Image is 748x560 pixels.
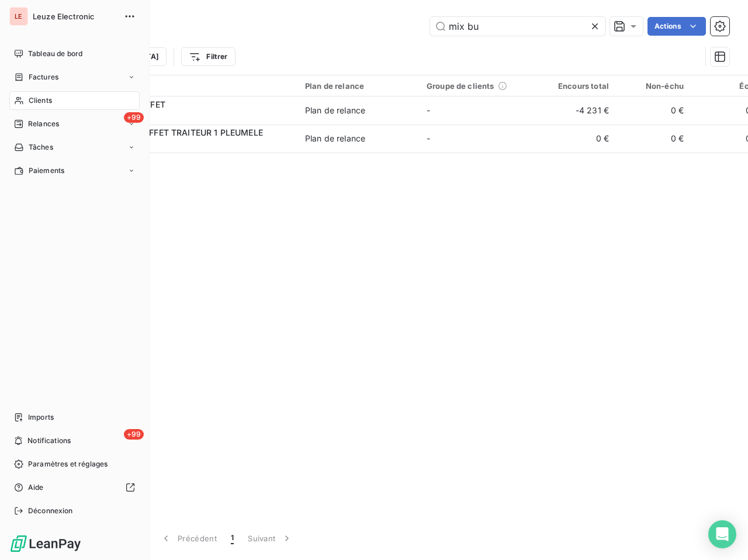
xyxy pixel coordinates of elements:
[9,408,140,427] a: Imports
[305,133,365,144] div: Plan de relance
[9,7,28,26] div: LE
[427,81,494,91] span: Groupe de clients
[9,161,140,180] a: Paiements
[181,47,235,66] button: Filtrer
[9,44,140,63] a: Tableau de bord
[9,68,140,87] a: Factures
[28,482,44,493] span: Aide
[9,115,140,133] a: +99Relances
[124,112,144,123] span: +99
[305,81,413,91] div: Plan de relance
[9,478,140,497] a: Aide
[427,133,430,143] span: -
[28,49,82,59] span: Tableau de bord
[541,125,616,153] td: 0 €
[9,455,140,473] a: Paramètres et réglages
[647,17,706,36] button: Actions
[28,506,73,516] span: Déconnexion
[241,526,300,551] button: Suivant
[305,105,365,116] div: Plan de relance
[616,125,691,153] td: 0 €
[548,81,609,91] div: Encours total
[9,138,140,157] a: Tâches
[616,96,691,125] td: 0 €
[124,429,144,440] span: +99
[231,533,234,544] span: 1
[153,526,224,551] button: Précédent
[28,412,54,423] span: Imports
[29,95,52,106] span: Clients
[9,91,140,110] a: Clients
[27,435,71,446] span: Notifications
[28,119,59,129] span: Relances
[28,459,108,469] span: Paramètres et réglages
[430,17,605,36] input: Rechercher
[81,110,291,122] span: 126113
[427,105,430,115] span: -
[623,81,684,91] div: Non-échu
[81,127,263,137] span: 280103 - MIX BUFFET TRAITEUR 1 PLEUMELE
[541,96,616,125] td: -4 231 €
[29,72,58,82] span: Factures
[29,165,64,176] span: Paiements
[9,534,82,553] img: Logo LeanPay
[29,142,53,153] span: Tâches
[224,526,241,551] button: 1
[708,520,736,548] div: Open Intercom Messenger
[81,139,291,150] span: 280103
[33,12,117,21] span: Leuze Electronic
